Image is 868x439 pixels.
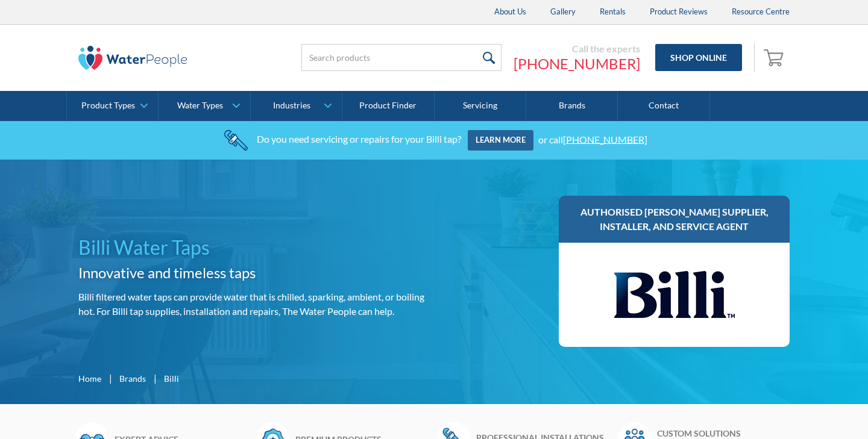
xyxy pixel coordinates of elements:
[257,133,461,145] div: Do you need servicing or repairs for your Billi tap?
[764,48,787,67] img: shopping cart
[78,46,187,70] img: The Water People
[107,371,113,385] div: |
[435,91,526,121] a: Servicing
[78,372,101,385] a: Home
[177,101,223,111] div: Water Types
[273,101,310,111] div: Industries
[514,43,640,55] div: Call the experts
[159,91,250,121] a: Water Types
[301,44,502,71] input: Search products
[538,133,647,145] div: or call
[618,91,709,121] a: Contact
[81,101,135,111] div: Product Types
[164,372,179,385] div: Billi
[614,255,735,335] img: Billi
[468,130,533,151] a: Learn more
[119,372,146,385] a: Brands
[67,91,158,121] a: Product Types
[655,44,742,71] a: Shop Online
[526,91,618,121] a: Brands
[78,290,429,319] p: Billi filtered water taps can provide water that is chilled, sparking, ambient, or boiling hot. F...
[563,133,647,145] a: [PHONE_NUMBER]
[78,262,429,284] h2: Innovative and timeless taps
[251,91,342,121] a: Industries
[78,233,429,262] h1: Billi Water Taps
[152,371,158,385] div: |
[571,205,778,234] h3: Authorised [PERSON_NAME] supplier, installer, and service agent
[761,43,790,72] a: Open cart containing items
[342,91,434,121] a: Product Finder
[514,55,640,73] a: [PHONE_NUMBER]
